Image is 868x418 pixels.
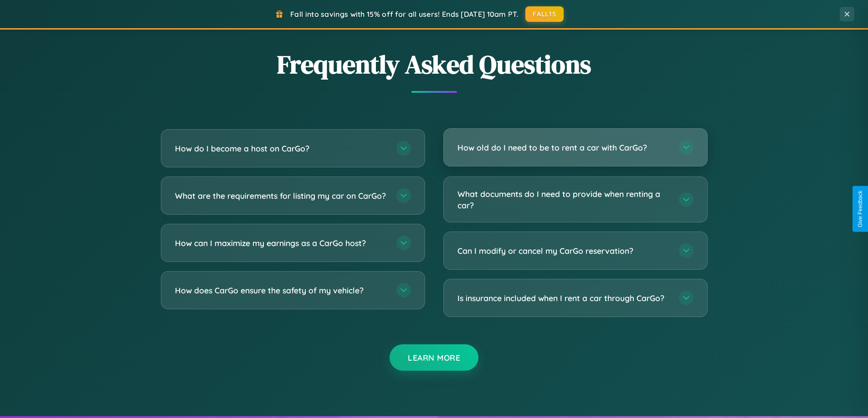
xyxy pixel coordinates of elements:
button: Learn More [390,344,478,371]
h3: Can I modify or cancel my CarGo reservation? [457,245,670,257]
h3: How can I maximize my earnings as a CarGo host? [175,237,387,249]
div: Give Feedback [857,191,863,227]
h3: What documents do I need to provide when renting a car? [457,188,670,211]
h3: Is insurance included when I rent a car through CarGo? [457,292,670,304]
button: FALL15 [525,6,564,22]
h2: Frequently Asked Questions [161,47,708,82]
h3: What are the requirements for listing my car on CarGo? [175,190,387,201]
h3: How do I become a host on CarGo? [175,143,387,154]
h3: How does CarGo ensure the safety of my vehicle? [175,285,387,296]
span: Fall into savings with 15% off for all users! Ends [DATE] 10am PT. [290,10,519,19]
h3: How old do I need to be to rent a car with CarGo? [457,142,670,153]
